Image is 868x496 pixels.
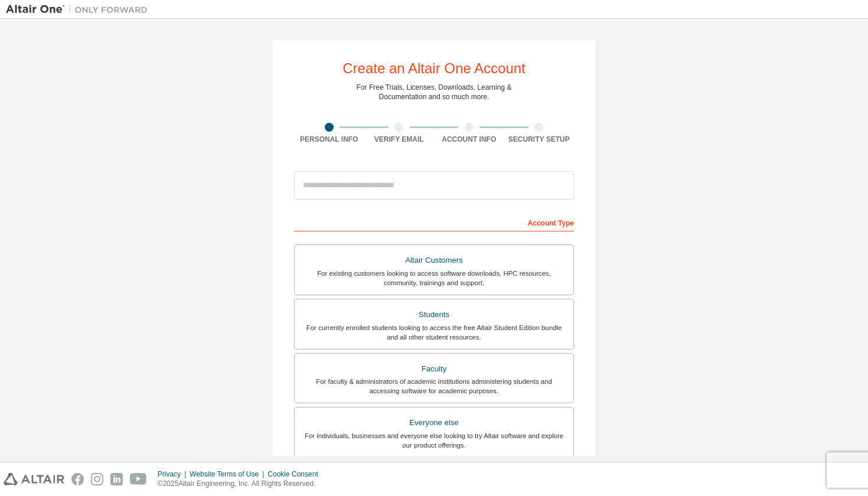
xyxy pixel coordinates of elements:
[364,135,435,144] div: Verify Email
[4,473,64,485] img: altair_logo.svg
[158,479,325,489] p: © 2025 Altair Engineering, Inc. All Rights Reserved.
[302,415,566,431] div: Everyone else
[302,361,566,377] div: Faculty
[71,473,84,485] img: facebook.svg
[302,269,566,288] div: For existing customers looking to access software downloads, HPC resources, community, trainings ...
[504,135,575,144] div: Security Setup
[302,377,566,396] div: For faculty & administrators of academic institutions administering students and accessing softwa...
[190,469,267,479] div: Website Terms of Use
[302,306,566,323] div: Students
[357,83,512,102] div: For Free Trials, Licenses, Downloads, Learning & Documentation and so much more.
[130,473,147,485] img: youtube.svg
[294,213,574,231] div: Account Type
[302,431,566,450] div: For individuals, businesses and everyone else looking to try Altair software and explore our prod...
[158,469,190,479] div: Privacy
[267,469,325,479] div: Cookie Consent
[91,473,103,485] img: instagram.svg
[302,252,566,269] div: Altair Customers
[110,473,123,485] img: linkedin.svg
[434,135,504,144] div: Account Info
[294,135,364,144] div: Personal Info
[6,4,154,15] img: Altair One
[302,323,566,342] div: For currently enrolled students looking to access the free Altair Student Edition bundle and all ...
[342,61,526,76] div: Create an Altair One Account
